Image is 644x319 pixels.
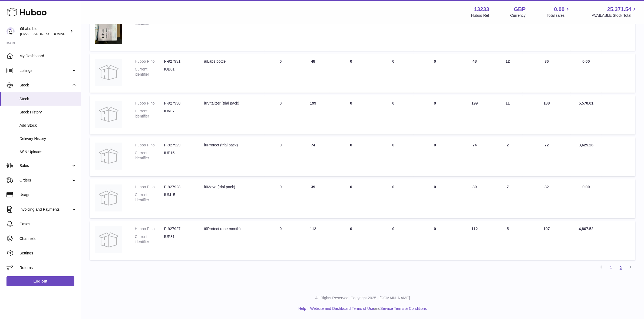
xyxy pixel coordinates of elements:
[298,306,306,311] a: Help
[297,95,329,135] td: 199
[373,137,414,176] td: 0
[579,143,594,147] span: 3,625.26
[329,179,373,218] td: 0
[554,6,565,13] span: 0.00
[493,179,523,218] td: 7
[297,179,329,218] td: 39
[19,236,77,241] span: Channels
[297,53,329,93] td: 48
[329,137,373,176] td: 0
[493,221,523,260] td: 5
[265,53,297,93] td: 0
[204,59,259,64] div: iüLabs bottle
[579,101,594,105] span: 5,570.01
[456,95,493,135] td: 199
[19,178,71,183] span: Orders
[329,95,373,135] td: 0
[265,221,297,260] td: 0
[329,53,373,93] td: 0
[95,184,122,211] img: product image
[592,6,638,18] a: 25,371.54 AVAILABLE Stock Total
[582,59,590,63] span: 0.00
[329,221,373,260] td: 0
[310,306,374,311] a: Website and Dashboard Terms of Use
[135,143,164,148] dt: Huboo P no
[204,143,259,148] div: iüProtect (trial pack)
[523,95,571,135] td: 188
[265,179,297,218] td: 0
[510,13,526,18] div: Currency
[329,3,373,51] td: 0
[373,53,414,93] td: 0
[434,143,436,147] span: 0
[19,110,77,115] span: Stock History
[164,192,193,203] dd: IUM15
[19,68,71,73] span: Listings
[164,184,193,190] dd: P-927928
[19,192,77,197] span: Usage
[434,185,436,189] span: 0
[135,101,164,106] dt: Huboo P no
[95,8,122,44] img: product image
[265,3,297,51] td: 0
[19,221,77,227] span: Cases
[135,59,164,64] dt: Huboo P no
[19,96,77,102] span: Stock
[135,234,164,244] dt: Current identifier
[164,143,193,148] dd: P-927929
[135,150,164,161] dt: Current identifier
[373,3,414,51] td: 0
[95,143,122,170] img: product image
[19,251,77,256] span: Settings
[85,296,640,301] p: All Rights Reserved. Copyright 2025 - [DOMAIN_NAME]
[592,13,638,18] span: AVAILABLE Stock Total
[19,136,77,141] span: Delivery History
[135,226,164,231] dt: Huboo P no
[95,226,122,253] img: product image
[19,53,77,59] span: My Dashboard
[164,226,193,231] dd: P-927927
[164,150,193,161] dd: IUP15
[493,95,523,135] td: 11
[135,184,164,190] dt: Huboo P no
[19,149,77,155] span: ASN Uploads
[19,265,77,270] span: Returns
[297,3,329,51] td: 99
[20,26,69,36] div: iüLabs Ltd
[523,53,571,93] td: 36
[297,137,329,176] td: 74
[308,306,427,311] li: and
[135,192,164,203] dt: Current identifier
[493,137,523,176] td: 2
[265,95,297,135] td: 0
[547,13,571,18] span: Total sales
[456,53,493,93] td: 48
[19,207,71,212] span: Invoicing and Payments
[135,109,164,119] dt: Current identifier
[373,95,414,135] td: 0
[380,306,427,311] a: Service Terms & Conditions
[523,179,571,218] td: 32
[434,59,436,63] span: 0
[456,221,493,260] td: 112
[606,263,616,273] a: 1
[265,137,297,176] td: 0
[164,234,193,244] dd: IUP31
[164,101,193,106] dd: P-927930
[164,67,193,77] dd: IUB01
[607,6,631,13] span: 25,371.54
[20,32,80,36] span: [EMAIL_ADDRESS][DOMAIN_NAME]
[204,101,259,106] div: iüVitalizer (trial pack)
[19,83,71,88] span: Stock
[6,27,15,35] img: info@iulabs.co
[164,59,193,64] dd: P-927931
[523,221,571,260] td: 107
[434,101,436,105] span: 0
[204,184,259,190] div: iüMove (trial pack)
[456,3,493,51] td: 99
[582,185,590,189] span: 0.00
[297,221,329,260] td: 112
[19,163,71,168] span: Sales
[95,59,122,86] img: product image
[547,6,571,18] a: 0.00 Total sales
